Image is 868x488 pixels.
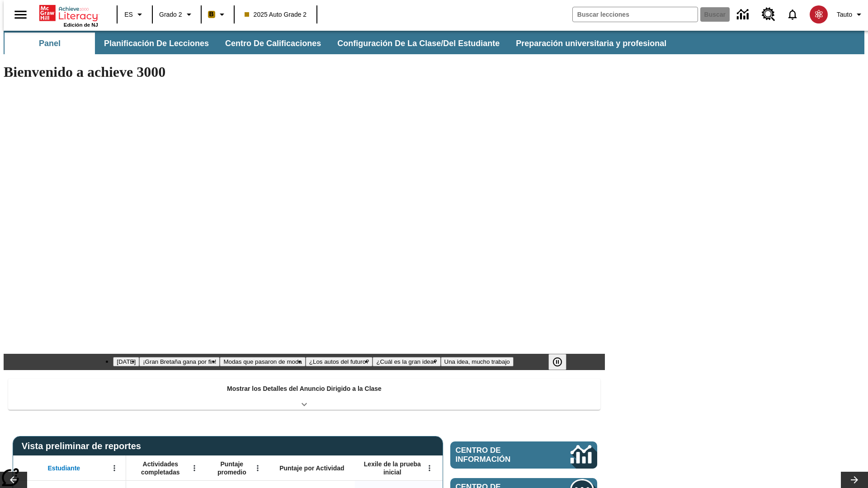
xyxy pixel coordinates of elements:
[108,461,121,475] button: Abrir menú
[209,9,214,20] span: B
[841,472,868,488] button: Carrusel de lecciones, seguir
[4,31,864,54] div: Subbarra de navegación
[120,6,149,23] button: Lenguaje: ES, Selecciona un idioma
[7,1,34,28] button: Abrir el menú lateral
[456,446,540,464] span: Centro de información
[227,384,382,394] p: Mostrar los Detalles del Anuncio Dirigido a la Clase
[330,33,507,54] button: Configuración de la clase/del estudiante
[159,10,182,19] span: Grado 2
[139,357,220,366] button: Diapositiva 2 ¡Gran Bretaña gana por fin!
[423,461,436,475] button: Abrir menú
[781,3,804,26] a: Notificaciones
[509,33,674,54] button: Preparación universitaria y profesional
[450,441,597,469] a: Centro de información
[22,441,146,451] span: Vista preliminar de reportes
[5,33,95,54] button: Panel
[837,10,852,19] span: Tauto
[39,3,98,28] div: Portada
[373,357,440,366] button: Diapositiva 5 ¿Cuál es la gran idea?
[48,464,80,472] span: Estudiante
[156,6,198,23] button: Grado: Grado 2, Elige un grado
[124,10,133,19] span: ES
[810,5,828,23] img: avatar image
[756,2,781,27] a: Centro de recursos, Se abrirá en una pestaña nueva.
[210,460,254,476] span: Puntaje promedio
[131,460,190,476] span: Actividades completadas
[218,33,328,54] button: Centro de calificaciones
[64,22,98,28] span: Edición de NJ
[833,6,868,23] button: Perfil/Configuración
[359,460,425,476] span: Lexile de la prueba inicial
[97,33,216,54] button: Planificación de lecciones
[548,354,566,370] button: Pausar
[731,2,756,27] a: Centro de información
[8,379,600,410] div: Mostrar los Detalles del Anuncio Dirigido a la Clase
[573,7,698,22] input: Buscar campo
[113,357,139,366] button: Diapositiva 1 Día del Trabajo
[39,4,98,22] a: Portada
[251,461,264,475] button: Abrir menú
[306,357,373,366] button: Diapositiva 4 ¿Los autos del futuro?
[220,357,305,366] button: Diapositiva 3 Modas que pasaron de moda
[245,10,307,19] span: 2025 Auto Grade 2
[804,3,833,26] button: Escoja un nuevo avatar
[204,6,231,23] button: Boost El color de la clase es anaranjado claro. Cambiar el color de la clase.
[4,64,605,80] h1: Bienvenido a achieve 3000
[548,354,576,370] div: Pausar
[441,357,514,366] button: Diapositiva 6 Una idea, mucho trabajo
[188,461,201,475] button: Abrir menú
[4,33,675,54] div: Subbarra de navegación
[279,464,344,472] span: Puntaje por Actividad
